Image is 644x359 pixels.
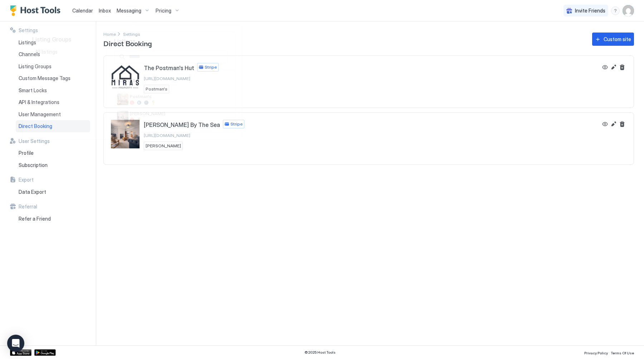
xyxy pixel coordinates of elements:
div: listing image [117,111,128,122]
div: listing image [117,94,128,105]
span: Postman's [130,94,225,99]
span: [PERSON_NAME] [130,111,225,116]
span: Listings [114,77,228,91]
div: Open Intercom Messenger [7,335,24,352]
span: All listings [35,49,59,55]
span: Listings [107,32,235,45]
input: Input Field [126,51,228,63]
span: Listing Groups [32,36,95,43]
